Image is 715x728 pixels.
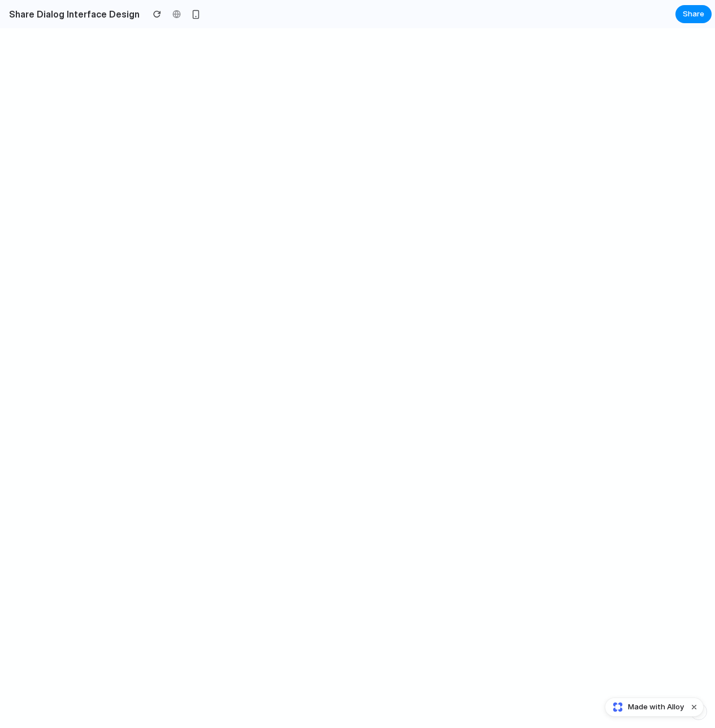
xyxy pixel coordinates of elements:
button: Share [675,5,712,23]
a: Made with Alloy [605,701,685,713]
span: Share [683,8,704,20]
h2: Share Dialog Interface Design [5,7,140,21]
button: Dismiss watermark [687,700,701,714]
span: Made with Alloy [628,701,684,713]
